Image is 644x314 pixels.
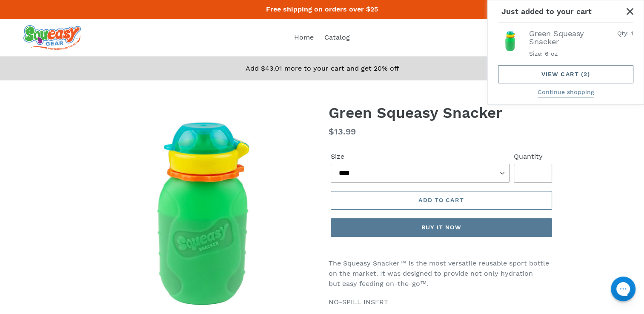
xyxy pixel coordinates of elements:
button: Buy it now [331,218,552,237]
a: Home [290,31,318,44]
label: Size [331,151,509,162]
ul: Product details [529,48,595,58]
p: The Squeasy Snacker™ is the most versatile reusable sport bottle on the market. It was designed t... [329,258,554,289]
img: Green Squeasy Snacker [498,29,522,54]
label: Quantity [514,151,552,162]
li: Size: 6 oz [529,49,595,58]
button: Add to cart [331,191,552,210]
span: Add to cart [418,197,464,203]
button: Close [621,2,640,21]
img: squeasy gear snacker portable food pouch [23,25,81,50]
div: Green Squeasy Snacker [529,29,595,46]
span: Qty: [617,30,629,37]
p: NO-SPILL INSERT [329,297,554,307]
span: Catalog [324,33,350,42]
span: 2 items [584,71,587,77]
a: Catalog [320,31,354,44]
h2: Just added to your cart [498,7,633,23]
span: $13.99 [329,126,356,137]
span: Home [294,33,314,42]
a: View cart (2 items) [498,65,633,83]
h1: Green Squeasy Snacker [329,104,554,122]
button: Continue shopping [538,88,594,97]
span: 1 [631,30,633,37]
